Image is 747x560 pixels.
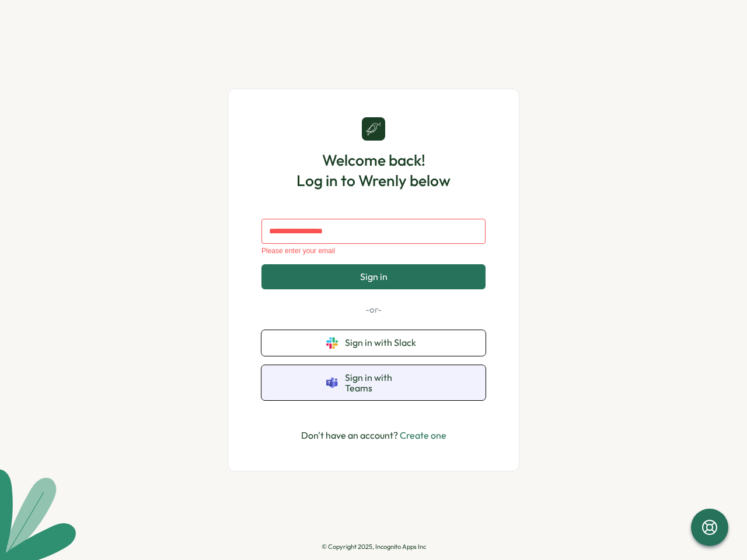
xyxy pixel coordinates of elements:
a: Create one [400,429,446,441]
button: Sign in with Teams [261,365,486,401]
p: -or- [261,303,486,316]
p: Don't have an account? [301,428,446,443]
span: Sign in [360,271,388,282]
p: © Copyright 2025, Incognito Apps Inc [322,543,426,551]
button: Sign in with Slack [261,330,486,356]
h1: Welcome back! Log in to Wrenly below [296,150,451,191]
span: Sign in with Teams [345,372,421,394]
span: Sign in with Slack [345,337,421,348]
button: Sign in [261,264,486,289]
div: Please enter your email [261,247,486,255]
